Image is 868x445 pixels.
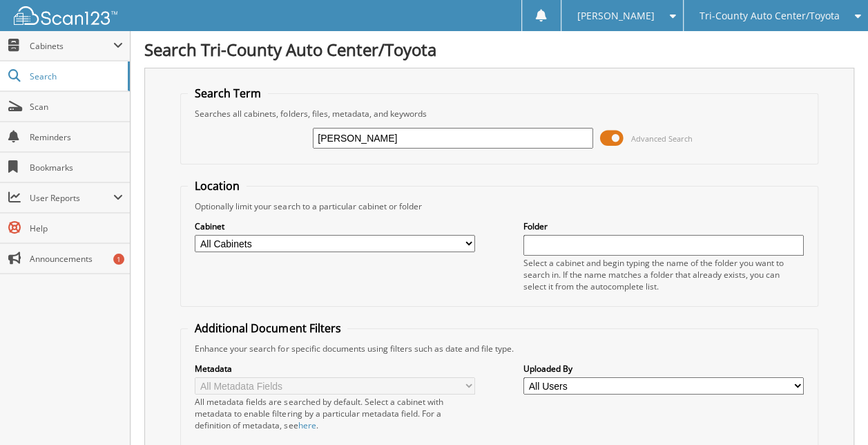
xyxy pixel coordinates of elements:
div: All metadata fields are searched by default. Select a cabinet with metadata to enable filtering b... [195,396,475,431]
div: 1 [113,254,124,265]
span: Search [30,70,121,82]
legend: Search Term [188,86,268,101]
span: User Reports [30,192,113,204]
span: Reminders [30,131,123,143]
h1: Search Tri-County Auto Center/Toyota [144,38,854,61]
div: Searches all cabinets, folders, files, metadata, and keywords [188,108,810,120]
div: Enhance your search for specific documents using filters such as date and file type. [188,343,810,354]
span: [PERSON_NAME] [577,12,654,20]
span: Scan [30,101,123,113]
div: Optionally limit your search to a particular cabinet or folder [188,200,810,212]
label: Folder [523,220,804,232]
span: Cabinets [30,40,113,52]
label: Cabinet [195,220,475,232]
a: here [298,419,316,431]
span: Bookmarks [30,162,123,173]
span: Tri-County Auto Center/Toyota [699,12,839,20]
label: Uploaded By [523,363,804,375]
label: Metadata [195,363,475,375]
span: Advanced Search [631,133,693,144]
img: scan123-logo-white.svg [14,6,117,25]
span: Announcements [30,253,123,265]
legend: Additional Document Filters [188,321,347,336]
iframe: Chat Widget [799,379,868,445]
div: Select a cabinet and begin typing the name of the folder you want to search in. If the name match... [523,257,804,292]
span: Help [30,223,123,234]
legend: Location [188,178,247,193]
